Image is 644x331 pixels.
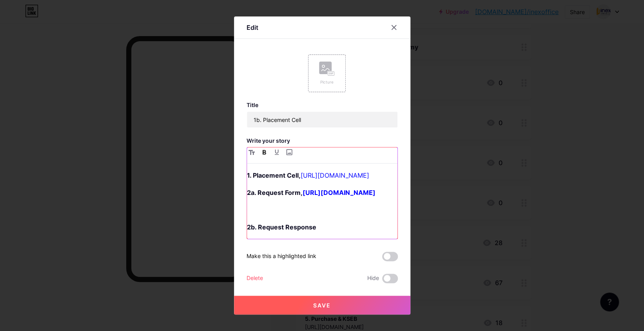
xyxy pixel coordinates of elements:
div: Delete [247,274,263,283]
strong: 2a. Request Form, [247,189,303,196]
div: Make this a highlighted link [247,252,316,261]
input: Title [247,112,397,127]
a: [URL][DOMAIN_NAME] [301,171,369,179]
h3: Title [247,102,398,108]
a: [URL][DOMAIN_NAME] [303,189,376,196]
button: Save [234,296,410,315]
span: Hide [367,274,379,283]
span: Save [313,302,331,309]
strong: 1. Placement Cell, [247,171,301,179]
strong: 2b. Request Response [247,223,316,231]
h3: Write your story [247,137,398,144]
div: Edit [247,23,258,32]
div: Picture [319,79,335,85]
